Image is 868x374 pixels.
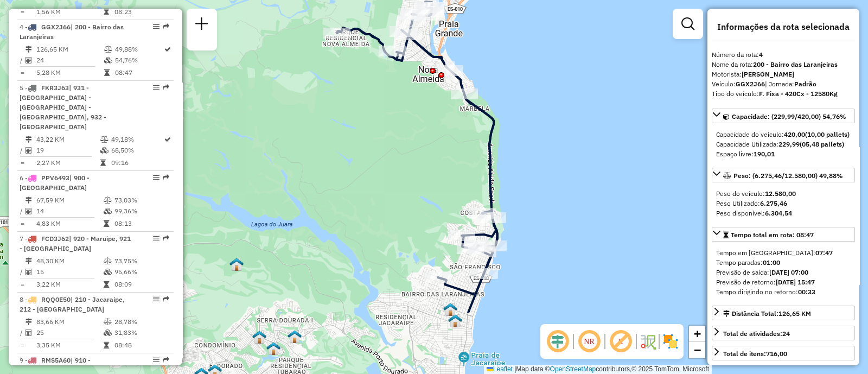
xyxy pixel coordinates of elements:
a: Capacidade: (229,99/420,00) 54,76% [712,109,855,123]
span: | 900 - [GEOGRAPHIC_DATA] [20,174,90,192]
td: = [20,7,25,17]
span: FKR3J63 [41,84,69,92]
a: Nova sessão e pesquisa [191,13,213,37]
strong: GGX2J66 [736,80,765,88]
img: 512 UDC Light WCL S. Laranjeiras [448,314,462,328]
td: 25 [36,327,103,338]
strong: 716,00 [766,350,787,358]
span: GGX2J66 [41,23,71,31]
img: Simulação- Bairro das Laranjeiras [443,302,457,316]
span: | 920 - Maruipe, 921 - [GEOGRAPHIC_DATA] [20,234,131,252]
i: Total de Atividades [25,329,32,336]
td: = [20,157,25,168]
span: 9 - [20,356,91,374]
i: Distância Total [25,258,32,264]
img: 508 UDC Porto Principe [288,329,302,344]
em: Rota exportada [163,357,169,363]
strong: 190,01 [754,150,775,158]
strong: (05,48 pallets) [800,140,844,148]
td: 28,78% [114,316,169,327]
td: 08:09 [114,279,169,290]
td: 3,22 KM [36,279,103,290]
i: % de utilização do peso [100,136,108,143]
td: / [20,145,25,156]
span: | Jornada: [765,80,816,88]
em: Opções [153,235,159,242]
a: Total de itens:716,00 [712,346,855,360]
span: Exibir rótulo [608,328,634,354]
img: 510 UDC Light WCL S. Dourada [252,330,266,344]
a: OpenStreetMap [550,365,596,373]
span: Tempo total em rota: 08:47 [731,231,814,239]
i: % de utilização da cubagem [104,269,112,275]
td: / [20,55,25,66]
td: / [20,206,25,217]
div: Total de itens: [723,349,787,359]
i: % de utilização da cubagem [104,208,112,214]
td: 08:48 [114,340,169,351]
span: | 931 - [GEOGRAPHIC_DATA] - [GEOGRAPHIC_DATA] - [GEOGRAPHIC_DATA], 932 - [GEOGRAPHIC_DATA] [20,84,106,131]
td: 1,56 KM [36,7,103,17]
i: Total de Atividades [25,269,32,275]
a: Peso: (6.275,46/12.580,00) 49,88% [712,168,855,182]
i: Total de Atividades [25,147,32,154]
span: RMS5A60 [41,356,71,364]
strong: 6.304,54 [765,209,792,217]
strong: Padrão [794,80,816,88]
i: Tempo total em rota [104,69,110,76]
td: 4,83 KM [36,218,103,229]
div: Tipo do veículo: [712,89,855,99]
td: 99,36% [114,206,169,217]
i: Tempo total em rota [104,342,109,348]
i: Tempo total em rota [104,9,109,15]
a: Exibir filtros [677,13,699,35]
img: Exibir/Ocultar setores [662,333,679,350]
i: Distância Total [25,197,32,204]
i: Total de Atividades [25,57,32,64]
img: Simulação UDC light- Serra Dourada [229,257,244,271]
td: 3,35 KM [36,340,103,351]
div: Número da rota: [712,50,855,60]
span: Ocultar deslocamento [545,328,571,354]
a: Total de atividades:24 [712,326,855,340]
div: Motorista: [712,69,855,79]
div: Capacidade: (229,99/420,00) 54,76% [712,125,855,163]
span: PPV6493 [41,174,69,182]
span: 7 - [20,234,131,252]
span: Ocultar NR [576,328,602,354]
i: Distância Total [25,46,32,53]
strong: 12.580,00 [765,189,796,198]
span: Capacidade: (229,99/420,00) 54,76% [732,112,846,121]
td: 08:13 [114,218,169,229]
strong: 4 [759,50,763,59]
strong: 200 - Bairro das Laranjeiras [753,60,838,68]
h4: Informações da rota selecionada [712,22,855,32]
img: Simulação- Parque Residencial [266,341,280,356]
div: Nome da rota: [712,60,855,69]
strong: 229,99 [778,140,800,148]
td: 15 [36,267,103,277]
td: 09:16 [111,157,163,168]
td: 54,76% [114,55,163,66]
i: % de utilização do peso [104,197,112,204]
div: Tempo em [GEOGRAPHIC_DATA]: [716,248,851,258]
td: 49,88% [114,44,163,55]
a: Zoom in [689,326,705,342]
span: | 200 - Bairro das Laranjeiras [20,23,124,41]
td: = [20,67,25,78]
i: % de utilização da cubagem [104,329,112,336]
img: Fluxo de ruas [639,333,656,350]
td: 43,22 KM [36,134,100,145]
div: Tempo dirigindo no retorno: [716,287,851,297]
td: = [20,279,25,290]
div: Previsão de saída: [716,268,851,277]
td: 73,03% [114,195,169,206]
div: Veículo: [712,79,855,89]
i: % de utilização do peso [104,319,112,325]
td: 68,50% [111,145,163,156]
i: Tempo total em rota [104,220,109,227]
td: 19 [36,145,100,156]
em: Rota exportada [163,84,169,91]
div: Peso Utilizado: [716,199,851,208]
i: Rota otimizada [164,136,171,143]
